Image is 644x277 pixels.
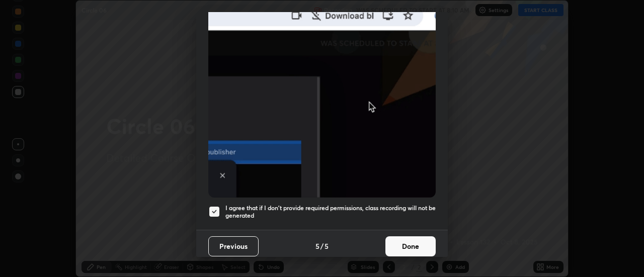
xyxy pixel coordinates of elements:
[320,241,324,251] h4: /
[385,236,436,256] button: Done
[315,241,319,251] h4: 5
[208,236,259,256] button: Previous
[325,241,329,251] h4: 5
[225,204,436,220] h5: I agree that if I don't provide required permissions, class recording will not be generated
